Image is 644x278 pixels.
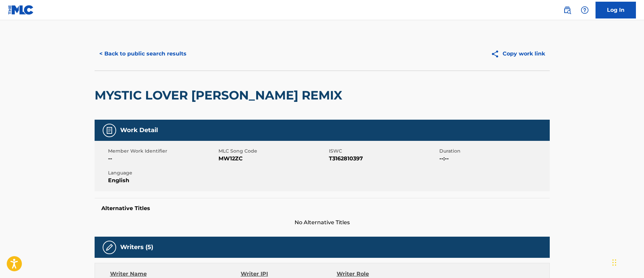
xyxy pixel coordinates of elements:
[581,6,589,14] img: help
[486,45,550,62] button: Copy work link
[491,50,503,58] img: Copy work link
[329,148,438,155] span: ISWC
[218,155,327,163] span: MW12ZC
[108,169,217,176] span: Language
[95,88,346,103] h2: MYSTIC LOVER [PERSON_NAME] REMIX
[110,270,241,278] div: Writer Name
[8,5,34,15] img: MLC Logo
[439,155,548,163] span: --:--
[108,155,217,163] span: --
[95,45,191,62] button: < Back to public search results
[561,3,574,17] a: Public Search
[578,3,591,17] div: Help
[105,243,113,251] img: Writers
[105,126,113,134] img: Work Detail
[563,6,571,14] img: search
[108,176,217,185] span: English
[101,205,543,212] h5: Alternative Titles
[95,219,550,227] span: No Alternative Titles
[241,270,337,278] div: Writer IPI
[329,155,438,163] span: T3162810397
[218,148,327,155] span: MLC Song Code
[596,2,636,18] a: Log In
[120,243,153,251] h5: Writers (5)
[337,270,424,278] div: Writer Role
[610,246,644,278] iframe: Chat Widget
[120,126,158,134] h5: Work Detail
[612,252,616,273] div: Drag
[439,148,548,155] span: Duration
[108,148,217,155] span: Member Work Identifier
